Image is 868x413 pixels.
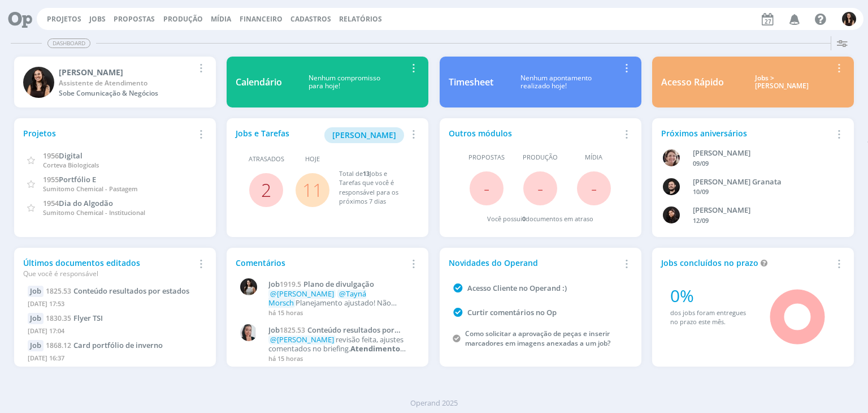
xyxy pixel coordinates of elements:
a: Curtir comentários no Op [467,307,557,317]
span: Conteúdo resultados por estados [73,286,189,296]
div: Total de Jobs e Tarefas que você é responsável para os próximos 7 dias [339,169,409,206]
div: Calendário [236,75,282,89]
span: 09/09 [693,159,709,167]
span: 1868.12 [46,341,71,350]
span: @[PERSON_NAME] [270,289,334,299]
div: Que você é responsável [23,269,194,279]
a: 1825.53Conteúdo resultados por estados [46,286,189,296]
a: Job1919.5Plano de divulgação [268,280,414,289]
span: Sumitomo Chemical - Institucional [43,208,145,217]
span: @[PERSON_NAME] [270,334,334,345]
a: Mídia [211,14,231,24]
div: Jobs concluídos no prazo [661,257,832,269]
button: Mídia [207,15,235,24]
span: 0 [522,214,526,223]
div: Assistente de Atendimento [59,78,194,88]
div: 0% [670,283,754,308]
span: Propostas [468,153,505,162]
img: C [240,278,257,295]
span: há 15 horas [268,354,303,363]
button: Relatórios [336,15,385,24]
strong: Atendimento validar: [268,343,406,363]
div: Job [28,313,44,324]
button: Projetos [44,15,85,24]
span: Card portfólio de inverno [73,340,163,350]
span: há 15 horas [268,308,303,317]
a: Financeiro [240,14,283,24]
div: Bruno Corralo Granata [693,177,832,188]
img: I [842,12,856,26]
a: 1868.12Card portfólio de inverno [46,340,163,350]
div: Você possui documentos em atraso [487,214,593,224]
img: B [663,178,680,195]
a: Como solicitar a aprovação de peças e inserir marcadores em imagens anexadas a um job? [465,329,610,348]
div: Isabelle Silva [59,66,194,78]
a: 11 [302,178,323,202]
span: 10/09 [693,187,709,196]
span: 1825.53 [46,286,71,296]
div: Outros módulos [449,127,619,139]
img: L [663,206,680,223]
div: Acesso Rápido [661,75,724,89]
div: Luana da Silva de Andrade [693,205,832,216]
button: Propostas [110,15,158,24]
p: revisão feita, ajustes comentados no briefing. precisamos atualizar a... [268,335,414,353]
img: C [240,324,257,341]
span: Flyer TSI [73,313,103,323]
button: Financeiro [236,15,286,24]
button: Jobs [86,15,109,24]
span: 1955 [43,174,59,184]
span: Dashboard [47,38,90,48]
div: Novidades do Operand [449,257,619,269]
a: 2 [261,178,271,202]
a: 1830.35Flyer TSI [46,313,103,323]
a: [PERSON_NAME] [324,129,404,140]
div: [DATE] 16:37 [28,351,202,368]
a: Produção [163,14,203,24]
a: 1955Portfólio E [43,174,96,184]
button: Produção [160,15,206,24]
div: [DATE] 17:53 [28,297,202,313]
span: - [537,176,543,200]
span: 1830.35 [46,313,71,323]
img: A [663,149,680,166]
div: [DATE] 17:04 [28,324,202,341]
span: 12/09 [693,216,709,225]
a: TimesheetNenhum apontamentorealizado hoje! [440,57,641,107]
div: Nenhum compromisso para hoje! [282,74,406,91]
div: Job [28,340,44,351]
button: [PERSON_NAME] [324,127,404,143]
span: Hoje [305,154,320,164]
span: 1919.5 [280,279,301,289]
span: Conteúdo resultados por estados [268,325,394,344]
div: Próximos aniversários [661,127,832,139]
div: Nenhum apontamento realizado hoje! [493,74,619,91]
div: Sobe Comunicação & Negócios [59,88,194,98]
span: Produção [523,153,558,162]
a: Projetos [47,14,81,24]
div: Timesheet [449,75,493,89]
div: Jobs > [PERSON_NAME] [732,74,832,91]
a: Acesso Cliente no Operand :) [467,283,567,293]
span: - [591,176,597,200]
a: Jobs [89,14,106,24]
div: Últimos documentos editados [23,257,194,279]
div: Jobs e Tarefas [236,127,406,143]
a: 1956Digital [43,150,83,161]
button: Cadastros [287,15,335,24]
img: I [23,67,54,98]
div: Comentários [236,257,406,269]
span: 1956 [43,150,59,161]
a: Job1825.53Conteúdo resultados por estados [268,326,414,335]
button: I [841,9,857,29]
div: Projetos [23,127,194,139]
span: 13 [363,169,370,178]
a: I[PERSON_NAME]Assistente de AtendimentoSobe Comunicação & Negócios [14,57,216,107]
span: - [484,176,489,200]
span: Cadastros [290,14,331,24]
span: [PERSON_NAME] [332,130,396,140]
span: 1825.53 [280,325,305,335]
span: Mídia [585,153,602,162]
span: Dia do Algodão [59,198,113,208]
p: Planejamento ajustado! Não consegui substituir o arquivo, então foi adicionado à pasta um segundo... [268,290,414,307]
